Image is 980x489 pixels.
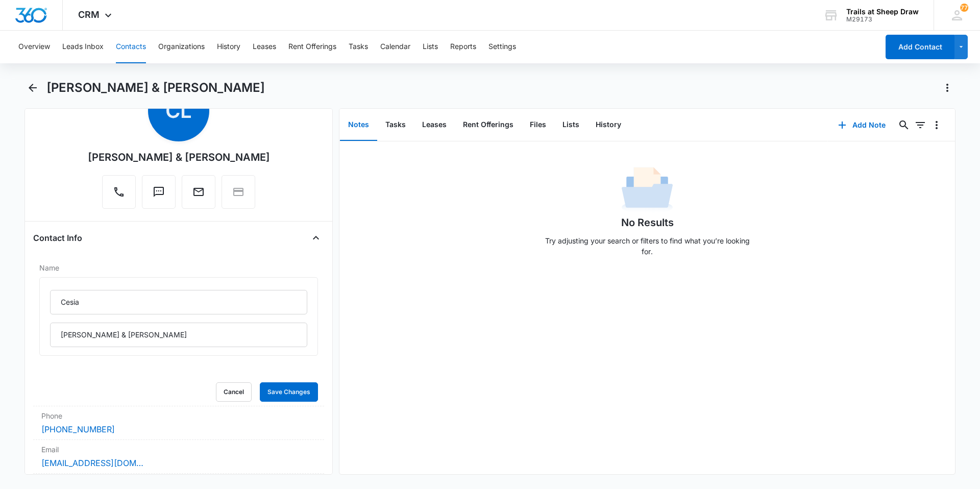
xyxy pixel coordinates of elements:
[621,215,674,230] h1: No Results
[41,423,115,435] a: [PHONE_NUMBER]
[50,323,307,347] input: Last Name
[540,235,754,257] p: Try adjusting your search or filters to find what you’re looking for.
[148,80,209,141] span: CL
[622,164,673,215] img: No Data
[62,31,104,63] button: Leads Inbox
[846,8,919,16] div: account name
[33,406,324,440] div: Phone[PHONE_NUMBER]
[928,117,945,133] button: Overflow Menu
[380,31,410,63] button: Calendar
[88,150,270,165] div: [PERSON_NAME] & [PERSON_NAME]
[377,109,414,141] button: Tasks
[522,109,554,141] button: Files
[46,80,265,95] h1: [PERSON_NAME] & [PERSON_NAME]
[455,109,522,141] button: Rent Offerings
[349,31,368,63] button: Tasks
[182,191,215,200] a: Email
[886,35,954,59] button: Add Contact
[587,109,629,141] button: History
[340,109,377,141] button: Notes
[142,191,176,200] a: Text
[414,109,455,141] button: Leases
[450,31,476,63] button: Reports
[488,31,516,63] button: Settings
[912,117,928,133] button: Filters
[288,31,336,63] button: Rent Offerings
[846,16,919,23] div: account id
[24,80,40,96] button: Back
[116,31,146,63] button: Contacts
[102,175,136,209] button: Call
[828,113,896,137] button: Add Note
[896,117,912,133] button: Search...
[253,31,276,63] button: Leases
[33,440,324,474] div: Email[EMAIL_ADDRESS][DOMAIN_NAME]
[41,457,143,469] a: [EMAIL_ADDRESS][DOMAIN_NAME]
[260,382,318,402] button: Save Changes
[554,109,587,141] button: Lists
[158,31,205,63] button: Organizations
[423,31,438,63] button: Lists
[41,444,316,455] label: Email
[102,191,136,200] a: Call
[39,262,318,273] label: Name
[216,382,252,402] button: Cancel
[217,31,240,63] button: History
[41,410,316,421] label: Phone
[939,80,955,96] button: Actions
[960,4,968,12] span: 77
[182,175,215,209] button: Email
[78,9,100,20] span: CRM
[142,175,176,209] button: Text
[50,290,307,314] input: First Name
[960,4,968,12] div: notifications count
[18,31,50,63] button: Overview
[33,232,82,244] h4: Contact Info
[308,230,324,246] button: Close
